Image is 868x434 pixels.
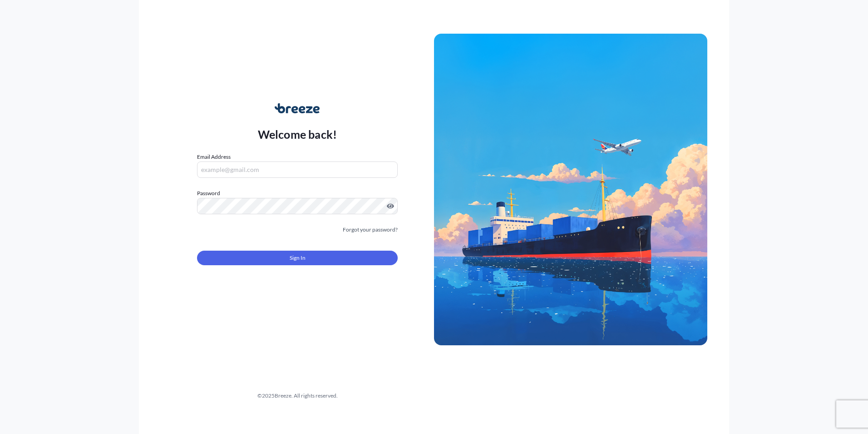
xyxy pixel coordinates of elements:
label: Email Address [197,152,231,161]
a: Forgot your password? [343,225,398,234]
button: Sign In [197,251,398,265]
img: Ship illustration [434,34,707,345]
div: © 2025 Breeze. All rights reserved. [161,391,434,400]
label: Password [197,189,398,198]
p: Welcome back! [258,127,337,141]
button: Show password [387,202,394,210]
span: Sign In [290,253,306,262]
input: example@gmail.com [197,161,398,178]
